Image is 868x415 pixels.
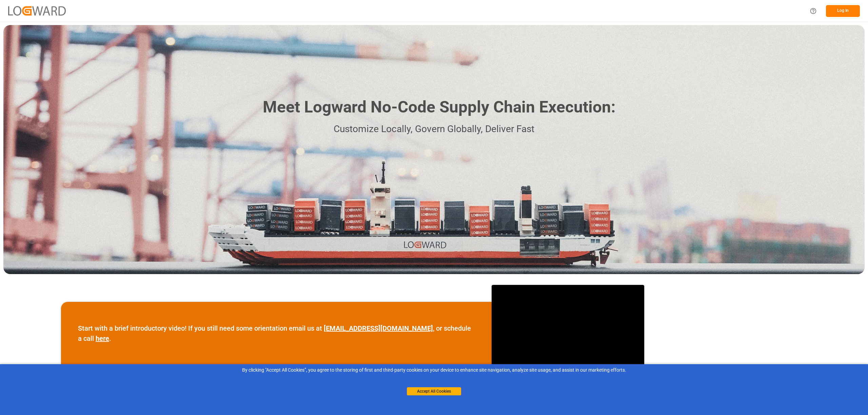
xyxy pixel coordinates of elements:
button: Help Center [806,3,821,19]
div: By clicking "Accept All Cookies”, you agree to the storing of first and third-party cookies on yo... [5,367,863,374]
a: here [96,334,109,343]
p: Start with a brief introductory video! If you still need some orientation email us at , or schedu... [78,323,475,344]
h1: Meet Logward No-Code Supply Chain Execution: [263,95,615,119]
button: Log In [826,5,860,17]
p: Customize Locally, Govern Globally, Deliver Fast [253,122,615,137]
img: Logward_new_orange.png [8,6,66,15]
button: Accept All Cookies [407,387,461,395]
a: [EMAIL_ADDRESS][DOMAIN_NAME] [324,324,433,332]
